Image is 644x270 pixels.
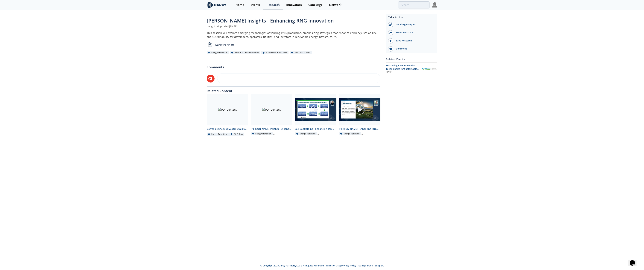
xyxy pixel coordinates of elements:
img: play-chapters-gray.svg [310,104,321,115]
div: [PERSON_NAME] Insights - Enhancing RNG innovation [251,127,292,131]
div: Share Research [393,31,435,34]
a: Privacy Policy [341,264,356,267]
img: play-chapters-gray.svg [354,104,365,115]
a: Terms of Use [326,264,340,267]
div: Comments [207,63,380,69]
div: GL [207,75,215,82]
div: Concierge [308,3,323,6]
div: Home [236,3,244,6]
div: This session will explore emerging technologies advancing RNG production, emphasizing strategies ... [207,31,380,39]
div: Oil & Gas [229,133,244,136]
div: Energy Transition [207,51,229,54]
a: Support [375,264,384,267]
div: Innovators [286,3,302,6]
p: © Copyright 2025 Darcy Partners, LLC | All Rights Reserved | | | | | [183,264,461,267]
div: [DATE] [386,71,419,74]
div: Network [329,3,341,6]
a: Team [358,264,364,267]
div: Low Carbon Fuels [290,51,312,54]
a: Careers [365,264,373,267]
a: Video Content [PERSON_NAME] - Enhancing RNG innovation - Software Energy Transition [338,94,382,136]
img: Anessa [422,68,437,70]
a: Enhancing RNG innovation: Technologies for Sustainable Energy [DATE] Anessa [386,64,437,74]
div: Events [251,3,260,6]
div: Related Events [386,56,437,62]
img: Video Content [339,98,381,121]
p: Darcy Partners [215,43,234,47]
img: Video Content [295,98,336,121]
a: PDF Content [PERSON_NAME] Insights - Enhancing RNG innovation Energy Transition [250,94,294,136]
img: logo-wide.svg [207,2,227,8]
div: Energy Transition [207,133,229,136]
div: [PERSON_NAME] - Enhancing RNG innovation - Software [339,127,381,131]
div: Related Content [207,87,380,93]
span: Enhancing RNG innovation: Technologies for Sustainable Energy [386,64,419,74]
div: Research [267,3,280,6]
div: Industrial Decarbonization [230,51,260,54]
div: Take Action [386,15,437,21]
div: Energy Transition [251,132,273,136]
div: Concierge Request [393,23,435,26]
div: Downhole Check Valves for CO2 EOR and CCS Applications - Innovator Comparison [207,127,248,131]
img: Profile [432,2,437,7]
div: Save Research [393,39,435,42]
div: Energy Transition [295,132,317,136]
iframe: chat widget [628,255,640,266]
span: • [216,25,218,28]
div: H2 & Low Carbon Fuels [261,51,288,54]
span: [PERSON_NAME] Insights - Enhancing RNG innovation [207,17,334,24]
a: Video Content Loci Controls Inc. - Enhancing RNG innovation - Real Time Mesuarement Energy Transi... [294,94,338,136]
a: PDF Content Downhole Check Valves for CO2 EOR and CCS Applications - Innovator Comparison Energy ... [205,94,250,136]
div: Energy Transition [339,132,361,136]
div: Loci Controls Inc. - Enhancing RNG innovation - Real Time Mesuarement [295,127,336,131]
div: Comment [393,47,435,50]
div: Insight Updated [DATE] [207,24,380,28]
input: Advanced Search [398,1,429,8]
